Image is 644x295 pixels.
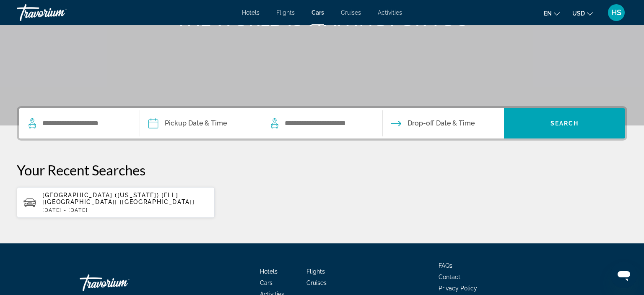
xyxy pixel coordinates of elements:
[439,262,452,269] a: FAQs
[611,8,621,17] span: HS
[306,279,327,286] a: Cruises
[17,187,215,218] button: [GEOGRAPHIC_DATA] ([US_STATE]) [FLL] [[GEOGRAPHIC_DATA]] [[GEOGRAPHIC_DATA]][DATE] - [DATE]
[504,108,625,138] button: Search
[260,279,273,286] a: Cars
[306,268,325,275] a: Flights
[572,10,585,17] span: USD
[605,4,627,21] button: User Menu
[19,108,625,138] div: Search widget
[544,7,560,19] button: Change language
[408,117,475,129] span: Drop-off Date & Time
[391,108,475,138] button: Drop-off date
[572,7,593,19] button: Change currency
[17,2,101,23] a: Travorium
[42,192,195,205] span: [GEOGRAPHIC_DATA] ([US_STATE]) [FLL] [[GEOGRAPHIC_DATA]] [[GEOGRAPHIC_DATA]]
[439,285,477,292] a: Privacy Policy
[551,120,579,127] span: Search
[276,9,295,16] a: Flights
[544,10,552,17] span: en
[42,207,208,213] p: [DATE] - [DATE]
[148,108,227,138] button: Pickup date
[242,9,260,16] a: Hotels
[260,268,278,275] a: Hotels
[610,261,637,288] iframe: Button to launch messaging window
[17,162,627,178] p: Your Recent Searches
[439,274,460,280] a: Contact
[341,9,361,16] a: Cruises
[312,9,324,16] a: Cars
[378,9,402,16] a: Activities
